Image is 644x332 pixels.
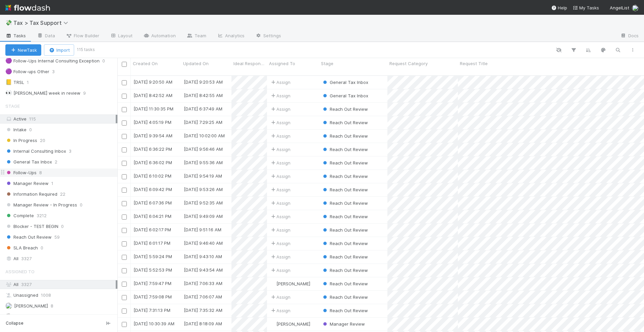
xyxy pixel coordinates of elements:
[270,294,290,300] div: Assign
[322,147,368,152] span: Reach Out Review
[276,321,310,327] span: [PERSON_NAME]
[184,213,223,220] div: [DATE] 9:49:09 AM
[21,282,32,287] span: 3327
[270,146,290,153] span: Assign
[269,60,295,67] span: Assigned To
[122,161,127,166] input: Toggle Row Selected
[122,188,127,193] input: Toggle Row Selected
[5,44,41,56] button: NewTask
[270,227,290,233] span: Assign
[5,244,38,252] span: SLA Breach
[184,173,222,179] div: [DATE] 9:54:19 AM
[322,227,368,233] div: Reach Out Review
[5,201,77,209] span: Manager Review - In Progress
[5,291,116,299] div: Unassigned
[5,126,26,134] span: Intake
[322,200,368,206] span: Reach Out Review
[122,309,127,314] input: Toggle Row Selected
[322,321,365,327] div: Manager Review
[5,58,12,63] span: 🟣
[5,32,26,39] span: Tasks
[122,215,127,220] input: Toggle Row Selected
[250,31,286,42] a: Settings
[133,253,172,260] div: [DATE] 5:59:24 PM
[270,213,290,220] span: Assign
[322,213,368,220] div: Reach Out Review
[5,20,12,26] span: 💸
[270,253,290,260] div: Assign
[322,146,368,153] div: Reach Out Review
[77,47,95,53] small: 115 tasks
[322,254,368,259] span: Reach Out Review
[133,132,172,139] div: [DATE] 9:39:54 AM
[5,265,35,278] span: Assigned To
[133,60,158,67] span: Created On
[122,80,127,85] input: Toggle Row Selected
[39,169,42,177] span: 8
[184,226,221,233] div: [DATE] 9:51:16 AM
[184,132,225,139] div: [DATE] 10:02:00 AM
[60,31,105,42] a: Flow Builder
[322,307,368,314] div: Reach Out Review
[5,67,49,76] div: Follow-ups Other
[44,44,74,56] button: Import
[389,60,428,67] span: Request Category
[270,281,275,286] img: avatar_d45d11ee-0024-4901-936f-9df0a9cc3b4e.png
[5,99,20,113] span: Stage
[322,214,368,219] span: Reach Out Review
[322,253,368,260] div: Reach Out Review
[133,92,172,99] div: [DATE] 8:42:52 AM
[270,79,290,86] span: Assign
[5,147,66,155] span: Internal Consulting Inbox
[5,254,116,263] div: All
[322,268,368,273] span: Reach Out Review
[105,31,138,42] a: Layout
[5,169,37,177] span: Follow-Ups
[322,321,365,327] span: Manager Review
[322,294,368,300] div: Reach Out Review
[133,267,172,273] div: [DATE] 5:52:53 PM
[29,126,32,134] span: 0
[322,93,368,98] span: General Tax Inbox
[270,106,290,112] span: Assign
[322,80,368,85] span: General Tax Inbox
[133,226,171,233] div: [DATE] 6:02:17 PM
[54,233,60,241] span: 59
[133,173,171,179] div: [DATE] 6:10:02 PM
[270,280,310,287] div: [PERSON_NAME]
[133,320,174,327] div: [DATE] 10:30:39 AM
[29,116,36,122] span: 115
[51,179,53,188] span: 1
[184,79,223,85] div: [DATE] 9:20:53 AM
[184,199,223,206] div: [DATE] 9:52:35 AM
[184,267,223,273] div: [DATE] 9:43:54 AM
[122,174,127,179] input: Toggle Row Selected
[276,281,310,286] span: [PERSON_NAME]
[322,106,368,112] span: Reach Out Review
[122,107,127,112] input: Toggle Row Selected
[270,307,290,314] div: Assign
[41,244,43,252] span: 0
[61,222,64,231] span: 0
[133,293,172,300] div: [DATE] 7:59:08 PM
[270,159,290,166] div: Assign
[5,313,12,320] img: avatar_628a5c20-041b-43d3-a441-1958b262852b.png
[40,136,45,145] span: 20
[5,190,57,198] span: Information Required
[181,31,212,42] a: Team
[122,322,127,327] input: Toggle Row Selected
[138,31,181,42] a: Automation
[322,119,368,126] div: Reach Out Review
[133,79,172,85] div: [DATE] 9:20:50 AM
[184,159,223,166] div: [DATE] 9:55:36 AM
[270,240,290,247] div: Assign
[133,240,170,246] div: [DATE] 6:01:17 PM
[184,92,223,99] div: [DATE] 8:42:55 AM
[133,159,172,166] div: [DATE] 6:36:02 PM
[5,302,12,309] img: avatar_55a2f090-1307-4765-93b4-f04da16234ba.png
[184,186,223,193] div: [DATE] 9:53:26 AM
[573,5,599,10] span: My Tasks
